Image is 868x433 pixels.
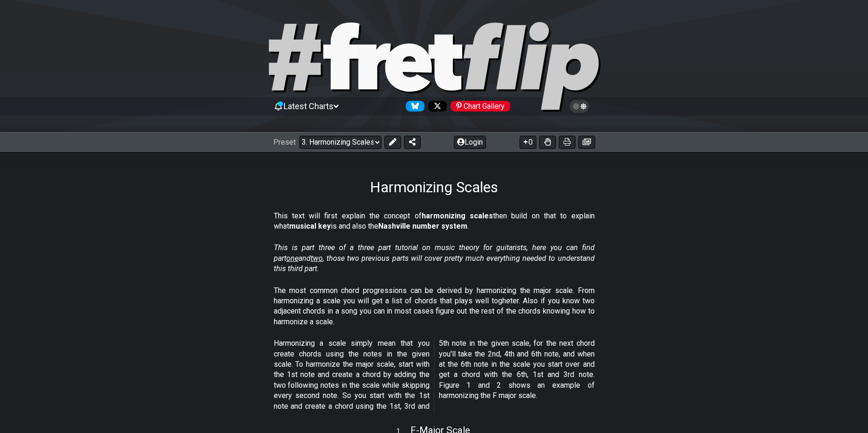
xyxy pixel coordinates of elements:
span: Toggle light / dark theme [574,102,585,111]
span: two [311,254,323,263]
h1: Harmonizing Scales [370,178,498,196]
button: Toggle Dexterity for all fretkits [539,136,556,149]
a: Follow #fretflip at X [424,101,447,112]
button: 0 [520,136,536,149]
span: Latest Charts [284,101,333,111]
button: Share Preset [404,136,421,149]
span: Preset [273,138,296,147]
p: The most common chord progressions can be derived by harmonizing the major scale. From harmonizin... [274,286,595,328]
strong: harmonizing scales [422,211,493,220]
a: Follow #fretflip at Bluesky [402,101,424,112]
em: This is part three of a three part tutorial on music theory for guitarists, here you can find par... [274,243,595,273]
a: #fretflip at Pinterest [447,101,510,112]
div: Chart Gallery [451,101,510,112]
p: Harmonizing a scale simply mean that you create chords using the notes in the given scale. To har... [274,338,595,412]
select: Preset [299,136,382,149]
button: Create image [578,136,595,149]
strong: musical key [289,222,331,230]
span: one [286,254,299,263]
p: This text will first explain the concept of then build on that to explain what is and also the . [274,211,595,232]
button: Print [559,136,576,149]
button: Login [454,136,486,149]
button: Edit Preset [384,136,401,149]
strong: Nashville number system [378,222,467,230]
